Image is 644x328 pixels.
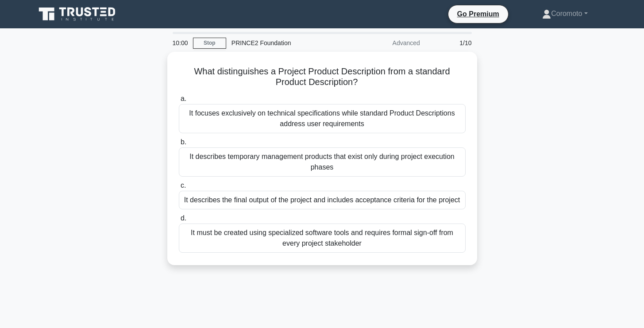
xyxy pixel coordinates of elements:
[226,34,348,52] div: PRINCE2 Foundation
[179,191,466,209] div: It describes the final output of the project and includes acceptance criteria for the project
[178,66,467,88] h5: What distinguishes a Project Product Description from a standard Product Description?
[179,104,466,133] div: It focuses exclusively on technical specifications while standard Product Descriptions address us...
[179,224,466,253] div: It must be created using specialized software tools and requires formal sign-off from every proje...
[521,5,609,23] a: Coromoto
[181,138,186,146] span: b.
[181,95,186,102] span: a.
[179,147,466,177] div: It describes temporary management products that exist only during project execution phases
[425,34,477,52] div: 1/10
[181,214,186,222] span: d.
[348,34,425,52] div: Advanced
[452,8,505,19] a: Go Premium
[167,34,193,52] div: 10:00
[193,38,226,49] a: Stop
[181,181,186,189] span: c.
